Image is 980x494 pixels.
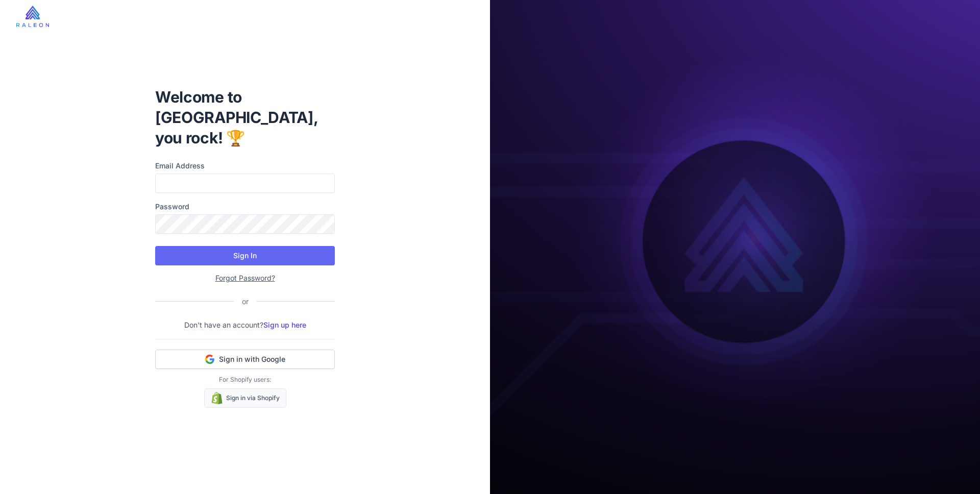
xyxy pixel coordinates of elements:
span: Sign in with Google [219,354,285,364]
button: Sign In [155,246,335,265]
div: or [234,296,257,307]
label: Email Address [155,160,335,171]
a: Forgot Password? [215,274,275,282]
a: Sign up here [263,320,306,329]
h1: Welcome to [GEOGRAPHIC_DATA], you rock! 🏆 [155,87,335,148]
a: Sign in via Shopify [204,388,286,408]
label: Password [155,201,335,212]
button: Sign in with Google [155,350,335,369]
p: For Shopify users: [155,375,335,384]
p: Don't have an account? [155,319,335,331]
img: raleon-logo-whitebg.9aac0268.jpg [16,6,49,27]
